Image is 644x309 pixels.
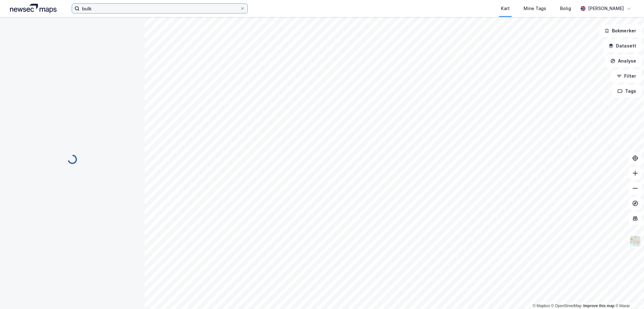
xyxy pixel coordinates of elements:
[10,4,57,13] img: logo.a4113a55bc3d86da70a041830d287a7e.svg
[67,154,77,164] img: spinner.a6d8c91a73a9ac5275cf975e30b51cfb.svg
[613,279,644,309] div: Kontrollprogram for chat
[560,5,571,12] div: Bolig
[629,235,641,247] img: Z
[599,25,641,37] button: Bokmerker
[524,5,546,12] div: Mine Tags
[603,40,641,52] button: Datasett
[612,85,641,97] button: Tags
[80,4,240,13] input: Søk på adresse, matrikkel, gårdeiere, leietakere eller personer
[533,304,550,308] a: Mapbox
[551,304,582,308] a: OpenStreetMap
[605,55,641,67] button: Analyse
[588,5,624,12] div: [PERSON_NAME]
[501,5,510,12] div: Kart
[613,279,644,309] iframe: Chat Widget
[583,304,614,308] a: Improve this map
[611,70,641,82] button: Filter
